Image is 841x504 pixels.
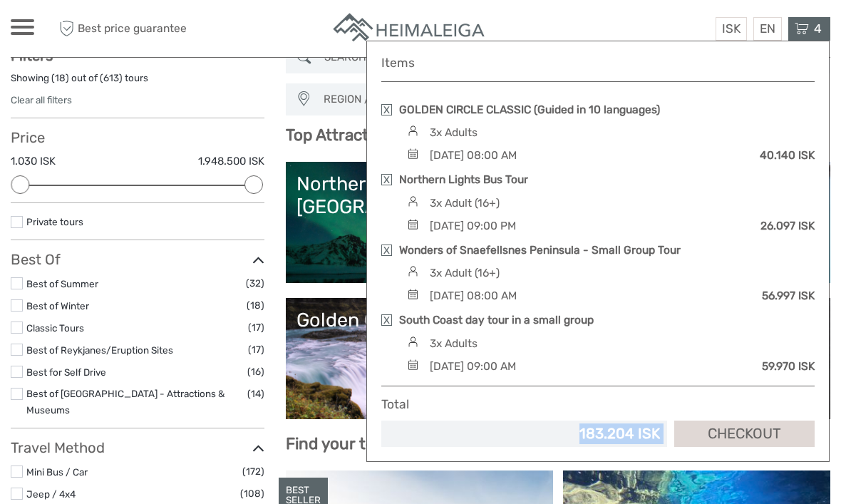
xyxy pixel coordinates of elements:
label: 613 [103,71,119,84]
label: 1.030 ISK [11,153,56,168]
h4: Total [381,396,409,411]
a: Best of [GEOGRAPHIC_DATA] - Attractions & Museums [26,387,225,415]
label: 1.948.500 ISK [198,153,264,168]
a: Checkout [674,420,815,446]
a: Best for Self Drive [26,366,106,377]
span: (18) [247,297,264,313]
img: person.svg [403,265,423,276]
span: (17) [248,319,264,335]
img: person.svg [403,195,423,206]
a: Golden Circle [296,308,540,408]
span: (16) [247,363,264,379]
span: (32) [246,274,264,291]
span: ISK [722,21,741,35]
div: Northern Lights in [GEOGRAPHIC_DATA] [296,172,540,218]
div: 56.997 ISK [762,287,815,303]
strong: Filters [11,46,53,63]
img: person.svg [403,336,423,346]
a: Mini Bus / Car [26,466,88,477]
div: 3x Adult (16+) [430,264,500,280]
h3: Travel Method [11,438,264,456]
button: Open LiveChat chat widget [164,22,181,39]
span: (14) [247,385,264,401]
div: Showing ( ) out of ( ) tours [11,71,264,93]
img: calendar-black.svg [403,148,423,158]
img: calendar-black.svg [403,288,423,299]
h3: Best Of [11,250,264,267]
a: GOLDEN CIRCLE CLASSIC (Guided in 10 languages) [399,101,660,117]
div: 26.097 ISK [760,217,815,233]
span: (108) [240,485,264,501]
img: Apartments in Reykjavik [331,11,488,46]
div: [DATE] 09:00 AM [430,358,516,374]
div: 3x Adults [430,124,478,140]
a: Best of Winter [26,299,89,311]
label: 18 [55,71,66,84]
a: Classic Tours [26,322,84,333]
div: 40.140 ISK [760,147,815,163]
div: [DATE] 08:00 AM [430,147,517,163]
div: EN [753,16,782,40]
button: REGION / STARTS FROM [317,87,813,110]
a: Northern Lights Bus Tour [399,171,528,187]
div: 3x Adults [430,335,478,351]
div: Golden Circle [296,308,540,331]
b: Top Attractions [286,125,399,144]
span: Best price guarantee [56,16,216,40]
div: [DATE] 08:00 AM [430,287,517,303]
a: Wonders of Snaefellsnes Peninsula - Small Group Tour [399,242,681,257]
b: Find your tour [286,433,391,453]
span: (17) [248,341,264,357]
a: South Coast day tour in a small group [399,312,594,327]
div: [DATE] 09:00 PM [430,217,516,233]
div: 3x Adult (16+) [430,195,500,210]
a: Northern Lights in [GEOGRAPHIC_DATA] [296,172,540,272]
img: calendar-black.svg [403,359,423,369]
div: 59.970 ISK [762,358,815,374]
img: calendar-black.svg [403,218,423,229]
h3: Price [11,128,264,145]
h4: Items [381,55,815,70]
p: We're away right now. Please check back later! [20,25,161,36]
a: Clear all filters [11,93,72,105]
a: Best of Reykjanes/Eruption Sites [26,344,173,355]
div: 183.204 ISK [388,423,660,443]
img: person.svg [403,125,423,135]
a: Private tours [26,215,83,227]
a: Best of Summer [26,277,98,289]
span: (172) [242,463,264,479]
span: 4 [812,21,824,35]
a: Jeep / 4x4 [26,488,76,499]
